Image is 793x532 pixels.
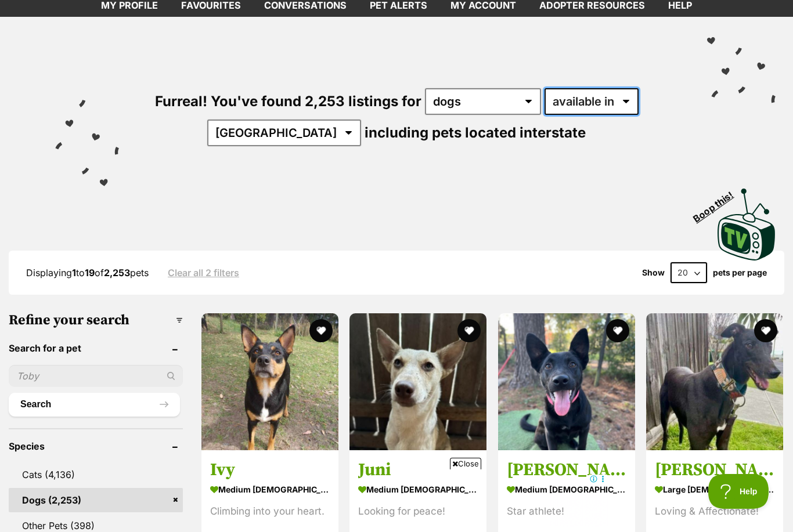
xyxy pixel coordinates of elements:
strong: 2,253 [104,267,130,278]
span: Boop this! [691,182,745,224]
h3: [PERSON_NAME] [655,459,774,481]
iframe: Advertisement [185,474,608,526]
img: PetRescue TV logo [718,189,776,260]
h3: Ivy [210,459,330,481]
span: Close [450,458,481,469]
header: Species [9,441,183,451]
button: favourite [458,319,481,342]
span: including pets located interstate [365,124,586,141]
h3: Juni [358,459,478,481]
a: Cats (4,136) [9,462,183,487]
iframe: Help Scout Beacon - Open [708,474,770,509]
img: Ivy - Australian Kelpie Dog [201,313,338,450]
a: Dogs (2,253) [9,488,183,512]
img: Lenny - Greyhound Dog [646,313,783,450]
img: Juni - Australian Kelpie Dog [349,313,486,450]
a: Boop this! [718,178,776,263]
button: favourite [309,319,333,342]
h3: [PERSON_NAME] [507,459,626,481]
strong: large [DEMOGRAPHIC_DATA] Dog [655,481,774,498]
span: Show [642,268,665,277]
button: Search [9,393,180,416]
div: Loving & Affectionate! [655,504,774,519]
button: favourite [754,319,777,342]
strong: medium [DEMOGRAPHIC_DATA] Dog [507,481,626,498]
h3: Refine your search [9,312,183,328]
span: Displaying to of pets [26,267,149,278]
label: pets per page [713,268,767,277]
button: favourite [606,319,629,342]
img: Lucy - Australian Kelpie Dog [498,313,635,450]
a: Clear all 2 filters [168,267,239,278]
input: Toby [9,365,183,387]
div: Star athlete! [507,504,626,519]
span: Furreal! You've found 2,253 listings for [155,93,421,110]
strong: 19 [85,267,95,278]
header: Search for a pet [9,343,183,353]
strong: 1 [72,267,76,278]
